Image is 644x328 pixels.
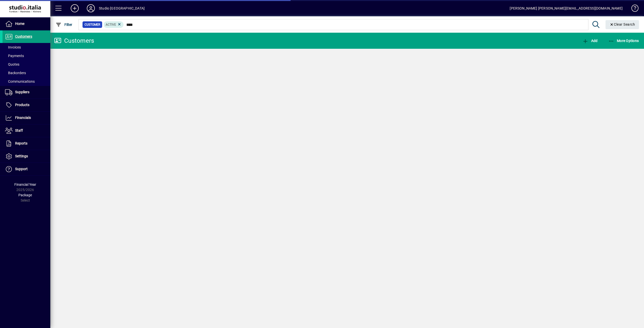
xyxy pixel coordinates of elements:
[606,20,639,29] button: Clear
[3,60,50,69] a: Quotes
[610,22,635,26] span: Clear Search
[85,22,100,27] span: Customer
[5,62,19,66] span: Quotes
[3,112,50,124] a: Financials
[83,4,99,13] button: Profile
[15,22,24,26] span: Home
[104,21,124,28] mat-chip: Activation Status: Active
[628,1,638,17] a: Knowledge Base
[3,43,50,52] a: Invoices
[3,69,50,77] a: Backorders
[3,86,50,99] a: Suppliers
[99,4,145,12] div: Studio [GEOGRAPHIC_DATA]
[5,54,24,58] span: Payments
[15,128,23,132] span: Staff
[54,37,94,45] div: Customers
[54,20,74,29] button: Filter
[15,90,29,94] span: Suppliers
[15,141,27,145] span: Reports
[15,167,28,171] span: Support
[15,154,28,158] span: Settings
[106,23,116,26] span: Active
[5,79,35,83] span: Communications
[56,23,72,27] span: Filter
[5,71,26,75] span: Backorders
[5,45,21,49] span: Invoices
[608,39,639,43] span: More Options
[3,163,50,175] a: Support
[607,36,640,45] button: More Options
[581,36,599,45] button: Add
[67,4,83,13] button: Add
[3,124,50,137] a: Staff
[14,182,36,186] span: Financial Year
[3,137,50,150] a: Reports
[15,103,29,107] span: Products
[582,39,597,43] span: Add
[3,18,50,30] a: Home
[15,34,32,38] span: Customers
[3,77,50,86] a: Communications
[3,150,50,163] a: Settings
[15,116,31,120] span: Financials
[3,52,50,60] a: Payments
[3,99,50,111] a: Products
[510,4,623,12] div: [PERSON_NAME] [PERSON_NAME][EMAIL_ADDRESS][DOMAIN_NAME]
[18,193,32,197] span: Package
